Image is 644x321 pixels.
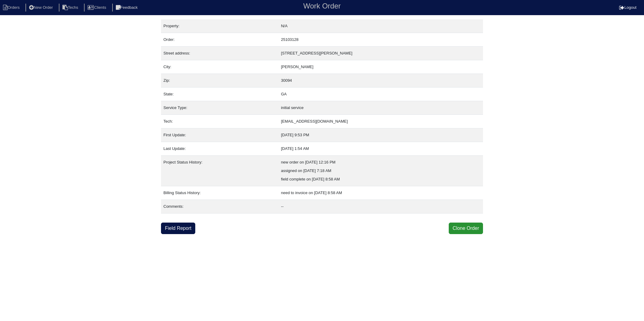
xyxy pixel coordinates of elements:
td: 25103128 [279,33,483,47]
td: initial service [279,101,483,115]
li: New Order [25,4,58,12]
a: Techs [59,5,83,10]
li: Techs [59,4,83,12]
a: Field Report [161,223,195,234]
td: Zip: [161,74,279,88]
td: GA [279,88,483,101]
td: 30094 [279,74,483,88]
a: New Order [25,5,58,10]
td: Service Type: [161,101,279,115]
td: State: [161,88,279,101]
div: need to invoice on [DATE] 8:58 AM [281,189,481,197]
td: [STREET_ADDRESS][PERSON_NAME] [279,47,483,60]
td: Street address: [161,47,279,60]
li: Feedback [112,4,143,12]
td: Tech: [161,115,279,128]
div: new order on [DATE] 12:16 PM [281,158,481,167]
td: [DATE] 9:53 PM [279,128,483,142]
td: Billing Status History: [161,186,279,200]
div: assigned on [DATE] 7:18 AM [281,167,481,175]
td: [DATE] 1:54 AM [279,142,483,156]
td: [EMAIL_ADDRESS][DOMAIN_NAME] [279,115,483,128]
div: field complete on [DATE] 8:58 AM [281,175,481,184]
td: First Update: [161,128,279,142]
td: Project Status History: [161,156,279,186]
td: City: [161,60,279,74]
li: Clients [84,4,111,12]
td: Property: [161,19,279,33]
td: Last Update: [161,142,279,156]
td: -- [279,200,483,213]
td: N/A [279,19,483,33]
td: Comments: [161,200,279,213]
a: Clients [84,5,111,10]
td: [PERSON_NAME] [279,60,483,74]
td: Order: [161,33,279,47]
button: Clone Order [449,223,483,234]
a: Logout [619,5,636,10]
